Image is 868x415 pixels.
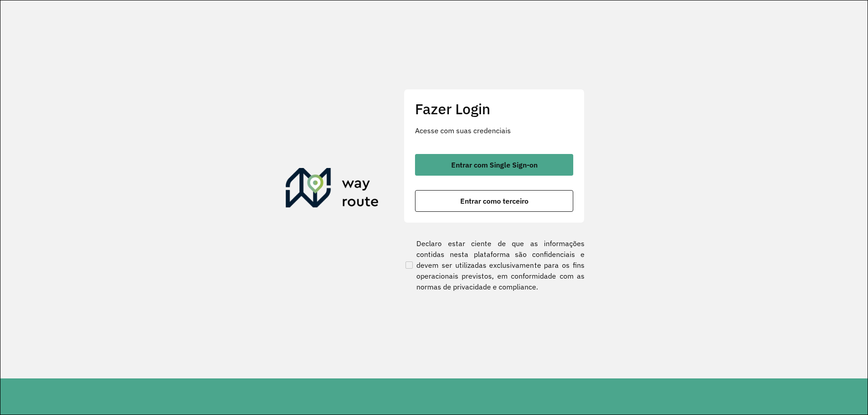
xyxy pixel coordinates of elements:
span: Entrar como terceiro [460,197,528,205]
label: Declaro estar ciente de que as informações contidas nesta plataforma são confidenciais e devem se... [404,238,585,292]
button: button [415,190,573,212]
button: button [415,154,573,176]
h2: Fazer Login [415,100,573,117]
p: Acesse com suas credenciais [415,125,573,136]
img: Roteirizador AmbevTech [286,168,379,211]
span: Entrar com Single Sign-on [451,161,538,168]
